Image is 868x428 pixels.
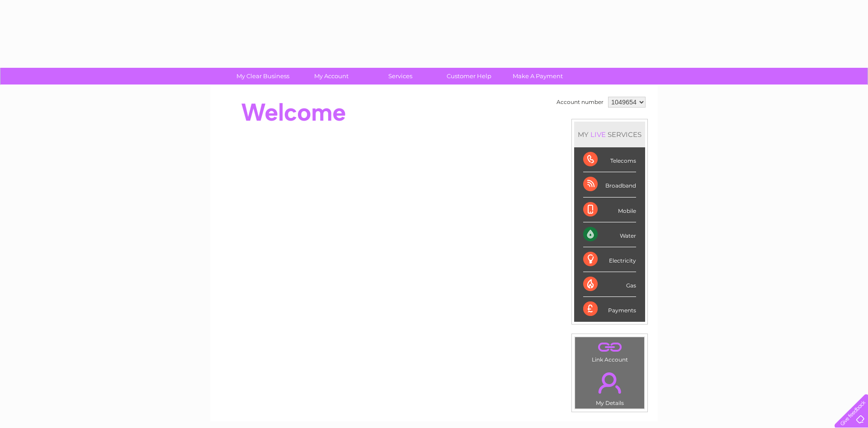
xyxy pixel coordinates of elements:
a: . [577,339,642,355]
div: Telecoms [583,147,636,172]
td: My Details [575,365,645,409]
td: Link Account [575,337,645,365]
div: MY SERVICES [574,122,645,147]
div: Water [583,222,636,247]
div: Electricity [583,247,636,272]
div: Broadband [583,172,636,197]
div: LIVE [589,130,608,139]
div: Gas [583,272,636,297]
div: Payments [583,297,636,321]
a: Customer Help [432,68,506,85]
a: My Clear Business [226,68,300,85]
a: My Account [294,68,369,85]
div: Mobile [583,198,636,222]
a: Make A Payment [500,68,575,85]
a: . [577,367,642,399]
td: Account number [554,94,606,110]
a: Services [363,68,438,85]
